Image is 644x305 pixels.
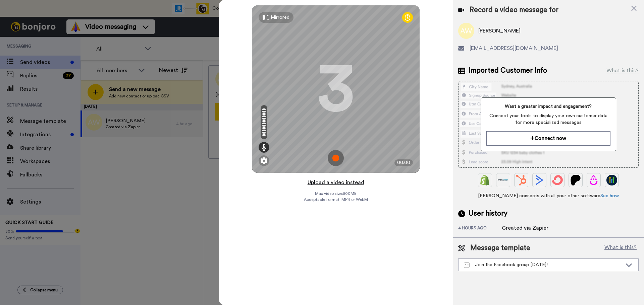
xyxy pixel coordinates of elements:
[394,159,413,166] div: 00:00
[486,131,610,146] button: Connect now
[486,112,610,126] span: Connect your tools to display your own customer data for more specialized messages
[480,175,490,185] img: Shopify
[261,157,267,164] img: ic_gear.svg
[606,67,639,75] div: What is this?
[470,243,530,253] span: Message template
[570,175,581,185] img: Patreon
[534,175,545,185] img: ActiveCampaign
[502,224,548,232] div: Created via Zapier
[606,175,617,185] img: GoHighLevel
[315,191,357,196] span: Max video size: 500 MB
[498,175,508,185] img: Ontraport
[458,225,502,232] div: 4 hours ago
[328,150,344,166] img: ic_record_start.svg
[464,261,622,268] div: Join the Facebook group [DATE]!
[317,64,354,114] div: 3
[588,175,599,185] img: Drip
[552,175,563,185] img: ConvertKit
[516,175,527,185] img: Hubspot
[464,262,470,268] img: Message-temps.svg
[458,193,639,199] span: [PERSON_NAME] connects with all your other software
[469,66,547,76] span: Imported Customer Info
[486,103,610,110] span: Want a greater impact and engagement?
[600,194,619,198] a: See how
[304,197,368,202] span: Acceptable format: MP4 or WebM
[602,243,639,253] button: What is this?
[306,178,366,187] button: Upload a video instead
[469,209,507,219] span: User history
